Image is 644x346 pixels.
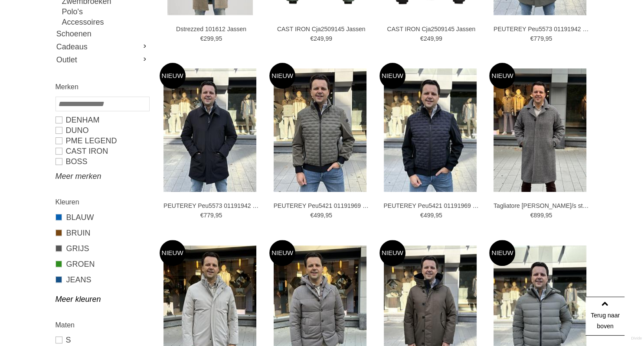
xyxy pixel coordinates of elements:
a: Divide [631,333,642,344]
span: € [420,35,424,42]
a: BLAUW [56,212,149,223]
span: 95 [546,35,552,42]
a: PEUTEREY Peu5573 01191942 Jassen [494,25,589,33]
a: BOSS [56,156,149,167]
span: 95 [435,212,442,219]
span: 95 [325,212,332,219]
a: CAST IRON [56,146,149,156]
a: S [56,335,149,345]
span: 95 [216,35,222,42]
a: Meer kleuren [56,294,149,304]
a: Dstrezzed 101612 Jassen [163,25,259,33]
span: 95 [216,212,222,219]
a: Outlet [56,53,149,66]
img: PEUTEREY Peu5421 01191969 Jassen [384,68,477,192]
a: Terug naar boven [585,297,624,336]
a: Tagliatore [PERSON_NAME]/s st 610019 q [GEOGRAPHIC_DATA] [494,202,589,210]
span: 249 [424,35,434,42]
span: € [420,212,424,219]
span: € [310,35,314,42]
a: DENHAM [56,115,149,125]
span: 249 [314,35,324,42]
a: PEUTEREY Peu5573 01191942 Jassen [163,202,259,210]
span: , [324,35,325,42]
h2: Kleuren [56,197,149,207]
h2: Maten [56,320,149,330]
span: 99 [325,35,332,42]
span: 779 [533,35,543,42]
span: € [200,212,204,219]
a: BRUIN [56,227,149,239]
span: , [214,35,216,42]
a: PEUTEREY Peu5421 01191969 Jassen [383,202,479,210]
a: CAST IRON Cja2509145 Jassen [274,25,369,33]
a: JEANS [56,274,149,285]
span: 299 [203,35,213,42]
img: PEUTEREY Peu5421 01191969 Jassen [274,68,366,192]
a: Cadeaus [56,40,149,53]
img: PEUTEREY Peu5573 01191942 Jassen [163,68,256,192]
a: Meer merken [56,171,149,181]
span: € [530,35,534,42]
span: , [544,212,546,219]
h2: Merken [56,81,149,92]
span: € [310,212,314,219]
span: , [434,212,435,219]
span: 899 [533,212,543,219]
a: GRIJS [56,243,149,254]
span: , [544,35,546,42]
a: CAST IRON Cja2509145 Jassen [383,25,479,33]
a: Schoenen [56,27,149,40]
a: Polo's [62,6,149,17]
span: € [200,35,204,42]
span: , [434,35,435,42]
span: 779 [203,212,213,219]
span: 499 [424,212,434,219]
a: Duno [56,125,149,136]
a: Accessoires [62,17,149,27]
a: PME LEGEND [56,136,149,146]
span: 99 [435,35,442,42]
span: € [530,212,534,219]
span: , [214,212,216,219]
span: , [324,212,325,219]
img: Tagliatore Salomons/s st 610019 q Jassen [494,68,586,192]
a: GROEN [56,259,149,270]
a: PEUTEREY Peu5421 01191969 Jassen [274,202,369,210]
span: 95 [546,212,552,219]
span: 499 [314,212,324,219]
